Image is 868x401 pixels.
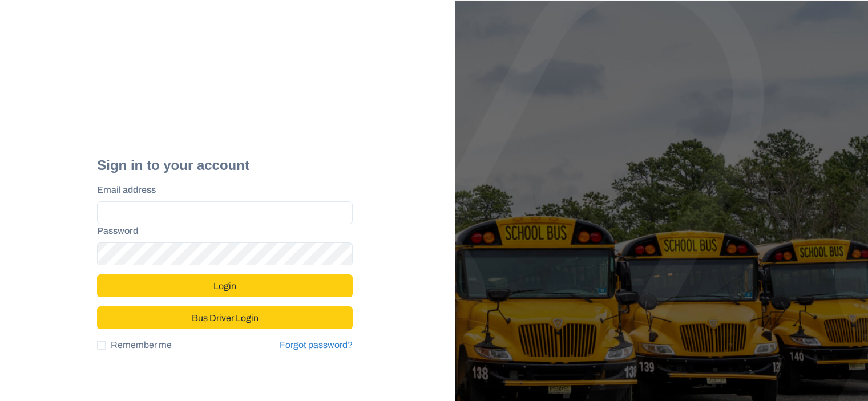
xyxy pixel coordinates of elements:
[280,340,353,350] a: Forgot password?
[97,274,353,297] button: Login
[97,224,346,238] label: Password
[97,307,353,317] a: Bus Driver Login
[111,338,172,352] span: Remember me
[97,183,346,197] label: Email address
[97,157,353,174] h2: Sign in to your account
[280,338,353,352] a: Forgot password?
[97,306,353,329] button: Bus Driver Login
